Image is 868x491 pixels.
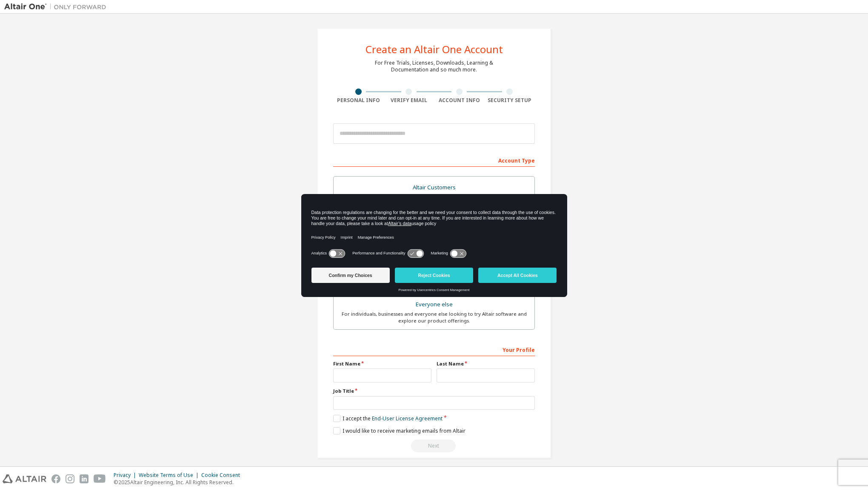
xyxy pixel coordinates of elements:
img: facebook.svg [51,474,60,483]
div: For Free Trials, Licenses, Downloads, Learning & Documentation and so much more. [375,60,493,73]
p: © 2025 Altair Engineering, Inc. All Rights Reserved. [114,479,245,486]
div: Create an Altair One Account [365,44,503,54]
div: Read and acccept EULA to continue [333,440,535,452]
div: Personal Info [333,97,384,104]
div: Verify Email [384,97,434,104]
a: End-User License Agreement [372,415,443,422]
div: For individuals, businesses and everyone else looking to try Altair software and explore our prod... [339,311,529,324]
div: Account Type [333,153,535,167]
div: Everyone else [339,299,529,311]
label: I would like to receive marketing emails from Altair [333,427,465,434]
div: Privacy [114,472,139,479]
div: Cookie Consent [201,472,245,479]
label: I accept the [333,415,443,422]
img: youtube.svg [94,474,106,483]
img: altair_logo.svg [3,474,46,483]
div: Website Terms of Use [139,472,201,479]
img: linkedin.svg [80,474,89,483]
label: Job Title [333,388,535,394]
label: Last Name [437,360,535,367]
div: Security Setup [485,97,535,104]
img: Altair One [4,3,111,11]
div: Altair Customers [339,182,529,194]
div: Account Info [434,97,485,104]
img: instagram.svg [66,474,74,483]
div: Your Profile [333,343,535,356]
label: First Name [333,360,431,367]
